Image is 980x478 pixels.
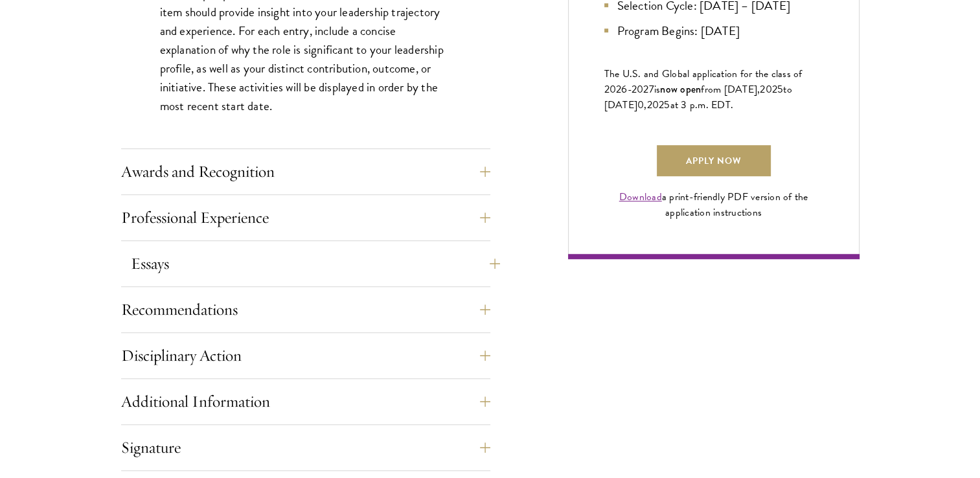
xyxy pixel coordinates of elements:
[604,21,823,40] li: Program Begins: [DATE]
[660,82,701,97] span: now open
[131,248,500,279] button: Essays
[647,97,665,113] span: 202
[619,189,662,205] a: Download
[654,82,661,97] span: is
[121,386,490,417] button: Additional Information
[701,82,760,97] span: from [DATE],
[604,66,803,97] span: The U.S. and Global application for the class of 202
[621,82,627,97] span: 6
[777,82,783,97] span: 5
[644,97,646,113] span: ,
[121,340,490,371] button: Disciplinary Action
[121,432,490,463] button: Signature
[637,97,644,113] span: 0
[121,156,490,187] button: Awards and Recognition
[121,294,490,325] button: Recommendations
[628,82,649,97] span: -202
[604,189,823,220] div: a print-friendly PDF version of the application instructions
[670,97,734,113] span: at 3 p.m. EDT.
[657,145,771,176] a: Apply Now
[604,82,792,113] span: to [DATE]
[121,202,490,233] button: Professional Experience
[760,82,777,97] span: 202
[664,97,670,113] span: 5
[649,82,654,97] span: 7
